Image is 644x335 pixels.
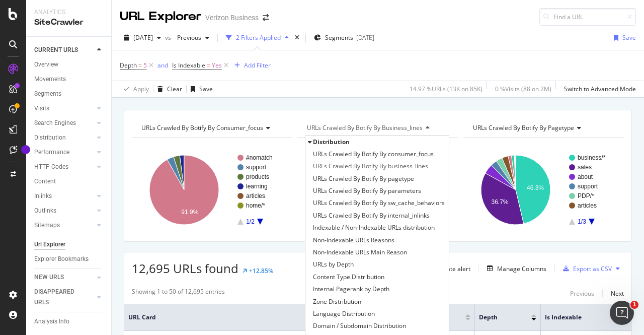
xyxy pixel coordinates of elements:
h4: URLs Crawled By Botify By consumer_focus [139,120,283,136]
span: 5 [143,58,147,73]
a: HTTP Codes [34,162,94,172]
text: articles [578,202,597,209]
a: NEW URLS [34,272,94,283]
text: support [246,164,267,171]
div: Analytics [34,8,103,17]
text: #nomatch [246,154,273,161]
span: URLs Crawled By Botify By parameters [313,186,421,196]
text: products [246,173,269,180]
a: Overview [34,59,104,70]
span: Indexable / Non-Indexable URLs distribution [313,223,435,233]
div: Tooltip anchor [21,145,30,154]
span: URLs Crawled By Botify By consumer_focus [141,123,263,132]
text: about [578,173,593,180]
a: CURRENT URLS [34,45,94,55]
div: Add Filter [244,61,271,70]
button: 2 Filters Applied [222,30,293,46]
div: times [293,33,301,43]
span: Is Indexable [545,313,607,322]
button: Next [611,287,624,299]
span: URLs Crawled By Botify By internal_inlinks [313,211,430,221]
span: = [207,61,210,70]
div: 0 % Visits ( 88 on 2M ) [495,85,551,93]
button: and [157,60,168,70]
a: Analysis Info [34,316,104,327]
a: Performance [34,147,94,158]
button: Previous [173,30,213,46]
div: 2 Filters Applied [236,33,281,42]
h4: URLs Crawled By Botify By business_lines [305,120,449,136]
div: SiteCrawler [34,17,103,28]
div: 14.97 % URLs ( 13K on 85K ) [410,85,482,93]
div: Verizon Business [205,13,259,23]
h4: URLs Crawled By Botify By pagetype [471,120,615,136]
a: DISAPPEARED URLS [34,287,94,308]
span: URLs Crawled By Botify By consumer_focus [313,149,434,159]
text: PDP/* [578,192,594,199]
div: Clear [167,85,182,93]
div: Next [611,289,624,298]
button: Segments[DATE] [310,30,378,46]
button: Clear [153,81,182,97]
text: 1/2 [246,218,255,225]
span: 2025 Aug. 19th [133,33,153,42]
text: sales [578,164,592,171]
div: Segments [34,89,61,99]
a: Outlinks [34,206,94,216]
text: learning [246,183,268,190]
div: Export as CSV [573,264,612,273]
text: articles [246,192,265,199]
div: Content [34,176,56,187]
a: Content [34,176,104,187]
span: Depth [479,313,516,322]
div: Outlinks [34,206,56,216]
button: Manage Columns [483,262,546,275]
div: Movements [34,74,66,85]
span: URLs Crawled By Botify By business_lines [313,161,428,171]
a: Distribution [34,132,94,143]
div: HTTP Codes [34,162,68,172]
span: URLs Crawled By Botify By sw_cache_behaviors [313,198,445,208]
span: Language Distribution [313,309,375,319]
button: Export as CSV [559,260,612,277]
a: Search Engines [34,118,94,128]
span: Non-Indexable URLs Main Reason [313,247,407,257]
a: Explorer Bookmarks [34,254,104,264]
span: Internal Pagerank by Depth [313,284,389,294]
div: NEW URLS [34,272,64,283]
div: Overview [34,59,58,70]
button: Add Filter [230,59,271,72]
div: Visits [34,103,49,114]
span: Distribution [313,138,350,146]
a: Segments [34,89,104,99]
button: Save [187,81,213,97]
span: 12,695 URLs found [132,260,238,277]
a: Movements [34,74,104,85]
text: home/* [246,202,265,209]
span: Depth [120,61,137,70]
span: Content Type Distribution [313,272,384,282]
div: Save [199,85,213,93]
span: URLs Crawled By Botify By pagetype [313,174,414,184]
div: DISAPPEARED URLS [34,287,85,308]
svg: A chart. [297,146,455,234]
span: URL Card [128,313,463,322]
span: URLs Crawled By Botify By pagetype [473,123,574,132]
text: 91.9% [181,209,198,216]
div: [DATE] [356,33,374,42]
a: Inlinks [34,191,94,202]
span: URLs by Depth [313,259,354,270]
div: Create alert [437,264,470,273]
span: Domain / Subdomain Distribution [313,321,406,331]
button: Switch to Advanced Mode [560,81,636,97]
div: +12.85% [249,266,273,275]
svg: A chart. [132,146,290,234]
svg: A chart. [463,146,621,234]
text: support [578,183,598,190]
button: Previous [570,287,594,299]
div: Analysis Info [34,316,69,327]
div: URL Explorer [120,8,201,25]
